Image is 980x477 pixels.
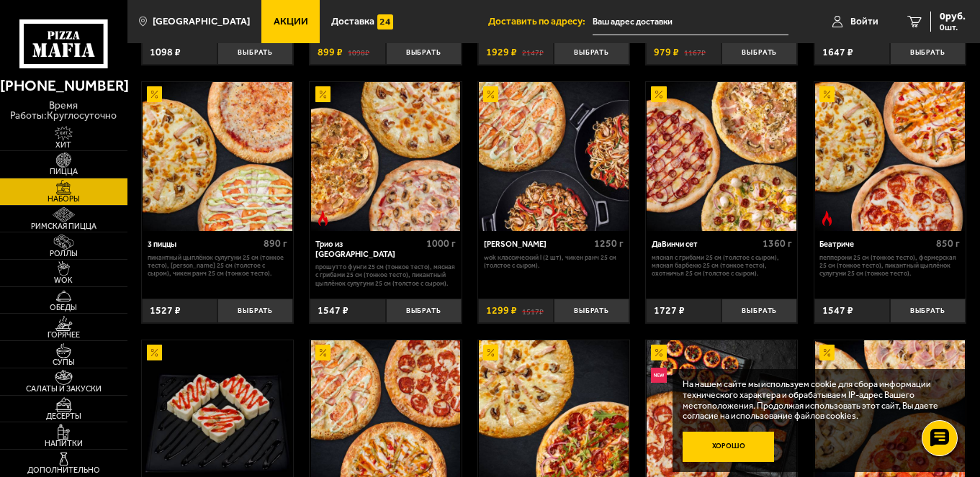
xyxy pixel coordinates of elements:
span: 1360 г [763,237,792,250]
span: 890 г [264,237,287,250]
span: 850 г [936,237,960,250]
img: Акционный [483,86,498,101]
span: 1727 ₽ [654,306,685,316]
span: 1647 ₽ [822,47,853,58]
img: ДаВинчи сет [647,82,796,232]
span: 1000 г [426,237,456,250]
span: 1250 г [594,237,624,250]
input: Ваш адрес доставки [593,9,788,35]
img: Акционный [819,86,835,101]
button: Выбрать [721,299,797,324]
img: Трио из Рио [311,82,461,232]
img: Новинка [651,368,666,383]
img: 15daf4d41897b9f0e9f617042186c801.svg [377,14,392,29]
span: 0 руб. [940,12,966,22]
img: Акционный [147,86,162,101]
span: 1527 ₽ [150,306,181,316]
s: 1517 ₽ [522,306,544,316]
img: Острое блюдо [819,211,835,226]
img: Акционный [147,345,162,360]
button: Выбрать [217,299,293,324]
p: Мясная с грибами 25 см (толстое с сыром), Мясная Барбекю 25 см (тонкое тесто), Охотничья 25 см (т... [652,253,792,278]
s: 1167 ₽ [684,47,706,58]
span: Доставить по адресу: [488,17,593,27]
span: Доставка [331,17,374,27]
button: Выбрать [890,299,966,324]
div: Трио из [GEOGRAPHIC_DATA] [315,240,423,259]
span: 1299 ₽ [486,306,517,316]
span: [GEOGRAPHIC_DATA] [153,17,250,27]
s: 1098 ₽ [348,47,369,58]
a: Акционный3 пиццы [142,82,293,232]
a: АкционныйОстрое блюдоТрио из Рио [310,82,461,232]
div: Беатриче [819,240,932,250]
p: Пикантный цыплёнок сулугуни 25 см (тонкое тесто), [PERSON_NAME] 25 см (толстое с сыром), Чикен Ра... [148,253,288,278]
p: На нашем сайте мы используем cookie для сбора информации технического характера и обрабатываем IP... [683,379,948,422]
div: ДаВинчи сет [652,240,759,250]
button: Выбрать [386,299,462,324]
img: Акционный [483,345,498,360]
p: Пепперони 25 см (тонкое тесто), Фермерская 25 см (тонкое тесто), Пикантный цыплёнок сулугуни 25 с... [819,253,960,278]
img: Акционный [651,345,666,360]
img: Острое блюдо [315,211,331,226]
a: АкционныйВилла Капри [478,82,629,232]
button: Выбрать [721,40,797,65]
p: Wok классический L (2 шт), Чикен Ранч 25 см (толстое с сыром). [484,253,624,270]
img: Вилла Капри [479,82,629,232]
img: Беатриче [815,82,965,232]
button: Хорошо [683,432,775,463]
s: 2147 ₽ [522,47,544,58]
span: 1929 ₽ [486,47,517,58]
button: Выбрать [554,299,629,324]
div: [PERSON_NAME] [484,240,591,250]
span: 1547 ₽ [822,306,853,316]
span: 1547 ₽ [318,306,349,316]
button: Выбрать [554,40,629,65]
span: 0 шт. [940,23,966,32]
img: Акционный [315,345,331,360]
div: 3 пиццы [148,240,261,250]
a: АкционныйДаВинчи сет [646,82,797,232]
span: 979 ₽ [654,47,679,58]
button: Выбрать [217,40,293,65]
p: Прошутто Фунги 25 см (тонкое тесто), Мясная с грибами 25 см (тонкое тесто), Пикантный цыплёнок су... [315,263,456,287]
button: Выбрать [386,40,462,65]
button: Выбрать [890,40,966,65]
img: 3 пиццы [143,82,292,232]
span: Войти [850,17,878,27]
img: Акционный [315,86,331,101]
span: 1098 ₽ [150,47,181,58]
img: Акционный [651,86,666,101]
span: 899 ₽ [318,47,343,58]
img: Акционный [819,345,835,360]
span: Акции [274,17,308,27]
a: АкционныйОстрое блюдоБеатриче [814,82,966,232]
